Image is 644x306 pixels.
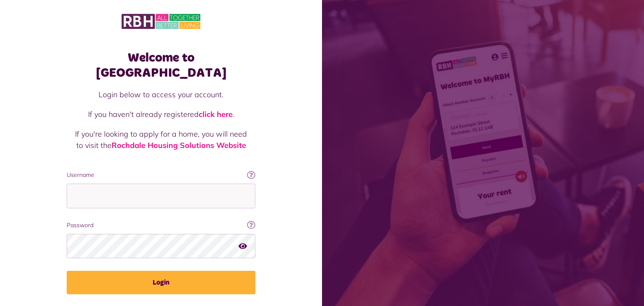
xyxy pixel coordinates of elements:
a: Rochdale Housing Solutions Website [112,140,246,150]
a: click here [199,109,233,119]
button: Login [67,271,255,294]
h1: Welcome to [GEOGRAPHIC_DATA] [67,50,255,80]
img: MyRBH [122,13,200,30]
label: Username [67,171,255,179]
p: If you're looking to apply for a home, you will need to visit the [75,128,247,151]
label: Password [67,221,255,230]
p: Login below to access your account. [75,89,247,100]
p: If you haven't already registered . [75,109,247,120]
